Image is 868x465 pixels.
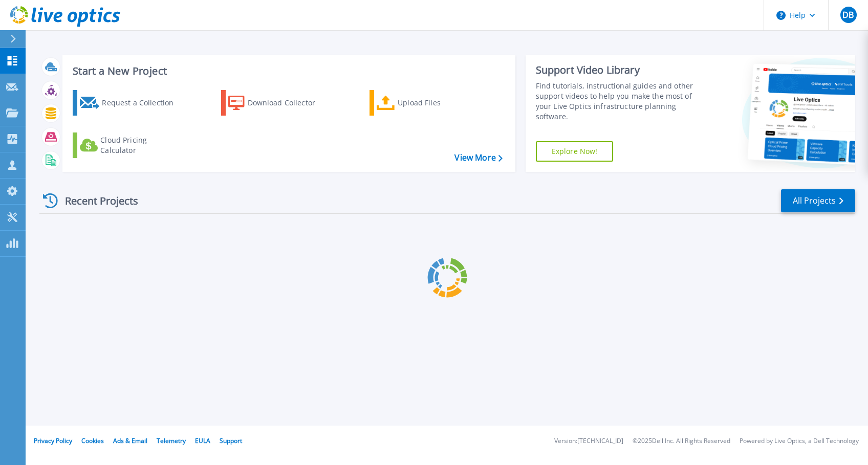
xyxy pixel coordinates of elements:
li: Powered by Live Optics, a Dell Technology [740,438,859,445]
div: Cloud Pricing Calculator [100,135,182,156]
a: Cloud Pricing Calculator [73,132,187,158]
a: Explore Now! [536,141,614,162]
a: All Projects [781,189,855,212]
li: Version: [TECHNICAL_ID] [554,438,623,445]
div: Request a Collection [102,93,184,113]
a: Support [220,436,242,445]
a: Telemetry [157,436,186,445]
div: Recent Projects [39,188,152,213]
div: Support Video Library [536,63,703,77]
li: © 2025 Dell Inc. All Rights Reserved [633,438,730,445]
div: Download Collector [248,93,330,113]
a: EULA [195,436,210,445]
a: Cookies [81,436,104,445]
div: Upload Files [398,93,480,113]
a: Request a Collection [73,90,187,116]
a: Download Collector [221,90,335,116]
a: Privacy Policy [34,436,72,445]
div: Find tutorials, instructional guides and other support videos to help you make the most of your L... [536,81,703,122]
a: Upload Files [370,90,484,116]
h3: Start a New Project [73,65,502,77]
a: View More [454,153,502,163]
span: DB [842,11,854,19]
a: Ads & Email [113,436,147,445]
